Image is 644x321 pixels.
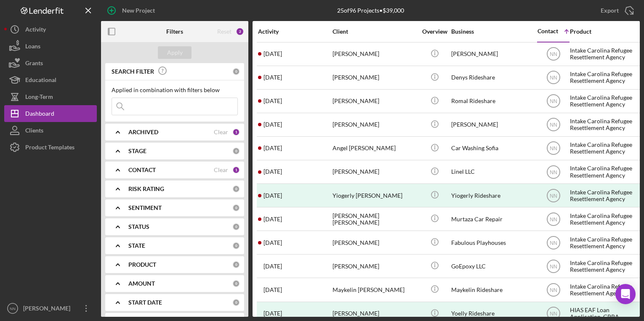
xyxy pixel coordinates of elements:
[25,105,54,124] div: Dashboard
[158,46,192,59] button: Apply
[167,46,183,59] div: Apply
[333,208,417,230] div: [PERSON_NAME] [PERSON_NAME]
[263,263,282,270] time: 2025-01-14 20:53
[128,299,162,306] b: START DATE
[263,145,282,151] time: 2024-10-24 14:28
[25,55,43,74] div: Grants
[4,72,97,88] button: Educational
[25,139,75,158] div: Product Templates
[232,166,240,174] div: 1
[10,306,16,311] text: NN
[550,169,557,175] text: NN
[451,161,535,183] div: Linel LLC
[333,28,417,35] div: Client
[112,87,238,93] div: Applied in combination with filters below
[263,50,282,57] time: 2024-10-03 20:37
[333,114,417,136] div: [PERSON_NAME]
[419,28,450,35] div: Overview
[232,261,240,268] div: 0
[451,208,535,230] div: Murtaza Car Repair
[333,255,417,277] div: [PERSON_NAME]
[333,184,417,207] div: Yiogerly [PERSON_NAME]
[550,216,557,222] text: NN
[550,75,557,81] text: NN
[451,184,535,207] div: Yiogerly Rideshare
[21,300,76,319] div: [PERSON_NAME]
[538,28,558,34] div: Contact
[112,68,154,75] b: SEARCH FILTER
[128,261,156,268] b: PRODUCT
[263,216,282,223] time: 2024-12-04 15:17
[4,122,97,139] button: Clients
[333,43,417,65] div: [PERSON_NAME]
[263,98,282,104] time: 2024-10-22 14:30
[550,240,557,246] text: NN
[263,310,282,317] time: 2025-08-05 22:35
[333,231,417,254] div: [PERSON_NAME]
[333,90,417,112] div: [PERSON_NAME]
[101,2,163,19] button: New Project
[451,255,535,277] div: GoEpoxy LLC
[122,2,155,19] div: New Project
[25,38,40,57] div: Loans
[263,192,282,199] time: 2024-11-25 16:16
[601,2,619,19] div: Export
[128,204,162,211] b: SENTIMENT
[25,21,46,40] div: Activity
[451,43,535,65] div: [PERSON_NAME]
[236,27,244,36] div: 2
[166,28,183,35] b: Filters
[4,105,97,122] button: Dashboard
[337,7,404,14] div: 25 of 96 Projects • $39,000
[25,122,43,141] div: Clients
[4,21,97,38] button: Activity
[550,311,557,317] text: NN
[451,231,535,254] div: Fabulous Playhouses
[232,128,240,136] div: 1
[333,279,417,301] div: Maykelin [PERSON_NAME]
[128,280,155,287] b: AMOUNT
[128,167,156,173] b: CONTACT
[4,88,97,105] button: Long-Term
[25,72,56,90] div: Educational
[550,287,557,293] text: NN
[451,114,535,136] div: [PERSON_NAME]
[615,284,636,304] div: Open Intercom Messenger
[214,129,228,135] div: Clear
[128,148,146,154] b: STAGE
[592,2,640,19] button: Export
[4,300,97,317] button: NN[PERSON_NAME]
[232,299,240,306] div: 0
[25,88,53,107] div: Long-Term
[4,139,97,156] button: Product Templates
[333,66,417,89] div: [PERSON_NAME]
[263,287,282,293] time: 2025-02-14 16:11
[128,186,164,192] b: RISK RATING
[217,28,232,35] div: Reset
[550,51,557,57] text: NN
[263,74,282,81] time: 2024-10-15 19:55
[451,137,535,159] div: Car Washing Sofia
[550,98,557,104] text: NN
[128,129,158,135] b: ARCHIVED
[451,90,535,112] div: Romal Rideshare
[4,38,97,55] button: Loans
[263,168,282,175] time: 2024-11-30 16:50
[232,204,240,212] div: 0
[232,147,240,155] div: 0
[451,28,535,35] div: Business
[451,66,535,89] div: Denys Rideshare
[550,122,557,128] text: NN
[333,161,417,183] div: [PERSON_NAME]
[128,242,145,249] b: STATE
[550,263,557,269] text: NN
[232,223,240,231] div: 0
[4,55,97,72] button: Grants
